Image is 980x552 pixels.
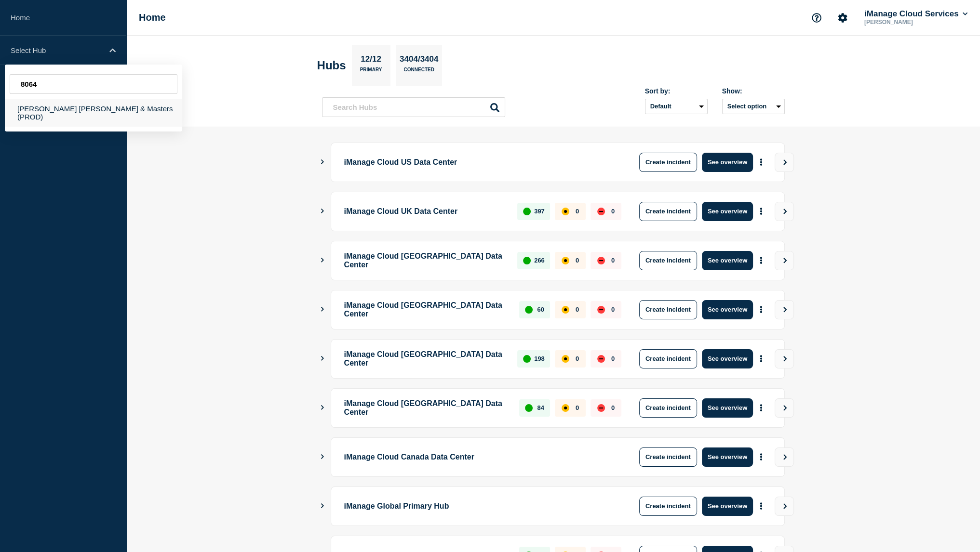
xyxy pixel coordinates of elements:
button: View [775,202,794,221]
div: down [597,355,605,363]
button: Account settings [832,8,853,28]
button: Create incident [639,300,697,319]
div: affected [562,257,569,264]
p: [PERSON_NAME] [862,19,963,26]
button: iManage Cloud Services [862,9,969,19]
button: Create incident [639,447,697,467]
button: View [775,300,794,319]
p: 0 [611,257,615,264]
div: up [523,208,531,215]
button: Show Connected Hubs [320,306,325,313]
button: Show Connected Hubs [320,158,325,166]
button: Support [806,8,827,28]
button: See overview [702,202,753,221]
p: 84 [537,404,544,411]
button: Show Connected Hubs [320,355,325,362]
div: Sort by: [645,87,708,95]
p: 0 [611,404,615,411]
button: See overview [702,300,753,319]
div: up [525,306,533,314]
p: 198 [534,355,545,362]
button: View [775,349,794,368]
button: More actions [755,448,767,466]
p: 0 [576,257,579,264]
p: iManage Cloud UK Data Center [344,202,507,221]
button: Create incident [639,251,697,270]
button: More actions [755,251,767,269]
button: More actions [755,497,767,515]
p: 60 [537,306,544,313]
p: 0 [611,355,615,362]
p: 0 [576,208,579,215]
h2: Hubs [317,59,346,72]
p: iManage Cloud [GEOGRAPHIC_DATA] Data Center [344,398,509,418]
button: See overview [702,398,753,418]
button: Create incident [639,497,697,516]
div: affected [562,208,569,215]
div: Show: [722,87,785,95]
button: View [775,398,794,418]
button: More actions [755,350,767,368]
button: Create incident [639,349,697,368]
p: 266 [534,257,545,264]
p: 3404/3404 [396,54,442,67]
button: Show Connected Hubs [320,404,325,411]
button: See overview [702,251,753,270]
p: Primary [360,67,382,77]
p: Select Hub [11,46,103,54]
h1: Home [139,12,166,23]
p: iManage Cloud [GEOGRAPHIC_DATA] Data Center [344,251,507,270]
div: [PERSON_NAME] [PERSON_NAME] & Masters (PROD) [5,99,182,127]
p: 0 [576,306,579,313]
div: up [523,257,531,264]
p: 0 [611,306,615,313]
p: iManage Cloud US Data Center [344,153,611,172]
button: More actions [755,153,767,171]
button: Show Connected Hubs [320,257,325,264]
p: 12/12 [357,54,385,67]
button: See overview [702,447,753,467]
p: iManage Cloud [GEOGRAPHIC_DATA] Data Center [344,300,509,319]
div: affected [562,306,569,314]
p: iManage Global Primary Hub [344,497,611,516]
div: affected [562,355,569,363]
p: iManage Cloud Canada Data Center [344,447,611,467]
button: View [775,153,794,172]
button: View [775,497,794,516]
button: Select option [722,99,785,114]
p: 0 [576,355,579,362]
button: More actions [755,399,767,417]
p: Connected [404,67,434,77]
p: 0 [611,208,615,215]
button: See overview [702,153,753,172]
div: down [597,404,605,412]
div: down [597,257,605,264]
p: 397 [534,208,545,215]
button: View [775,447,794,467]
button: More actions [755,202,767,220]
button: View [775,251,794,270]
p: 0 [576,404,579,411]
div: up [525,404,533,412]
div: up [523,355,531,363]
div: affected [562,404,569,412]
button: More actions [755,301,767,318]
button: Create incident [639,153,697,172]
button: Show Connected Hubs [320,208,325,215]
div: down [597,208,605,215]
button: Show Connected Hubs [320,502,325,510]
button: Show Connected Hubs [320,453,325,460]
p: iManage Cloud [GEOGRAPHIC_DATA] Data Center [344,349,507,368]
input: Search Hubs [322,97,505,117]
button: Create incident [639,202,697,221]
div: down [597,306,605,314]
select: Sort by [645,99,708,114]
button: See overview [702,497,753,516]
button: Create incident [639,398,697,418]
button: See overview [702,349,753,368]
